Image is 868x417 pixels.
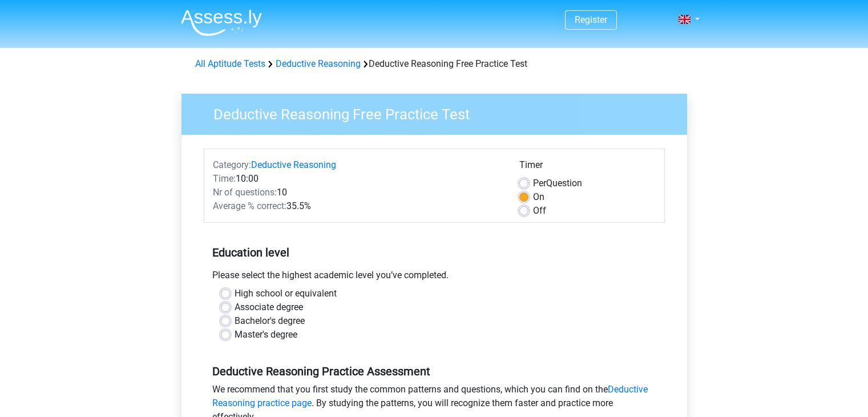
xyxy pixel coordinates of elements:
[213,159,251,170] span: Category:
[575,14,607,25] a: Register
[195,58,265,69] a: All Aptitude Tests
[212,364,656,378] h5: Deductive Reasoning Practice Assessment
[204,268,665,287] div: Please select the highest academic level you’ve completed.
[235,300,303,314] label: Associate degree
[213,173,236,184] span: Time:
[191,57,678,71] div: Deductive Reasoning Free Practice Test
[251,159,336,170] a: Deductive Reasoning
[204,172,511,186] div: 10:00
[200,101,679,123] h3: Deductive Reasoning Free Practice Test
[519,158,656,177] div: Timer
[533,190,544,204] label: On
[212,241,656,264] h5: Education level
[181,9,262,36] img: Assessly
[235,328,297,342] label: Master's degree
[204,186,511,199] div: 10
[276,58,361,69] a: Deductive Reasoning
[533,178,546,189] span: Per
[235,287,337,300] label: High school or equivalent
[213,187,277,198] span: Nr of questions:
[533,177,582,190] label: Question
[235,314,305,328] label: Bachelor's degree
[204,199,511,213] div: 35.5%
[213,201,286,211] span: Average % correct:
[533,204,546,218] label: Off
